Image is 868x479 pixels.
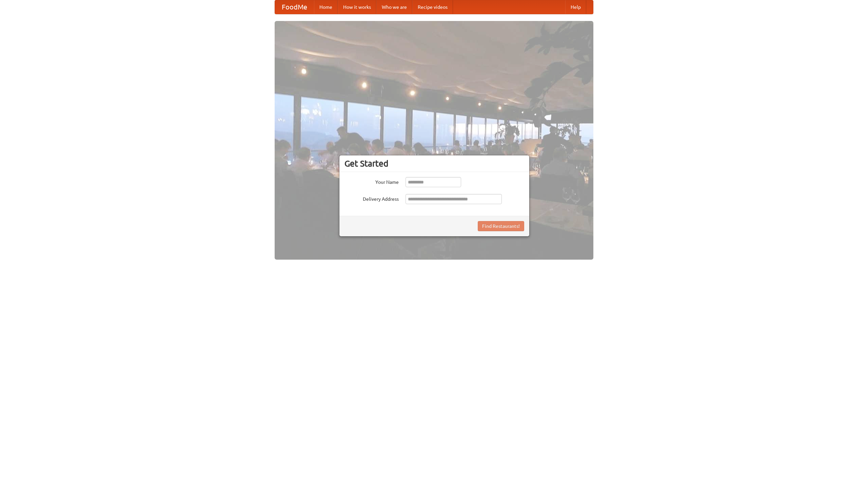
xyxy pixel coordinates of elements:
a: Recipe videos [412,0,453,14]
a: Who we are [376,0,412,14]
label: Delivery Address [344,194,399,202]
a: FoodMe [275,0,314,14]
label: Your Name [344,177,399,186]
button: Find Restaurants! [478,221,524,231]
a: How it works [338,0,376,14]
h3: Get Started [344,158,524,169]
a: Home [314,0,338,14]
a: Help [565,0,586,14]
